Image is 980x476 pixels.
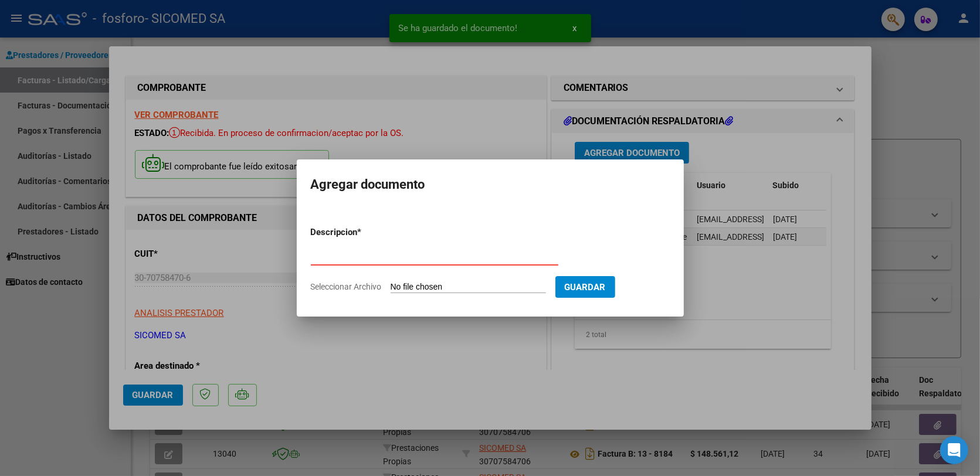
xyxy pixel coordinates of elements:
h2: Agregar documento [311,174,670,196]
div: Open Intercom Messenger [940,436,968,464]
p: Descripcion [311,226,419,239]
button: Guardar [555,276,615,298]
span: Seleccionar Archivo [311,282,382,291]
span: Guardar [565,282,606,293]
